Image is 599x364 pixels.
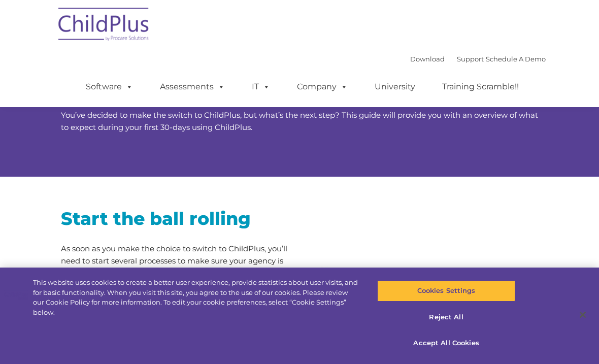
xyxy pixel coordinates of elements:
[486,55,546,63] a: Schedule A Demo
[76,77,143,97] a: Software
[61,110,538,132] span: You’ve decided to make the switch to ChildPlus, but what’s the next step? This guide will provide...
[457,55,484,63] a: Support
[572,304,594,326] button: Close
[61,243,292,279] p: As soon as you make the choice to switch to ChildPlus, you’ll need to start several processes to ...
[61,207,292,230] h2: Start the ball rolling
[432,77,529,97] a: Training Scramble!!
[377,333,515,354] button: Accept All Cookies
[410,55,546,63] font: |
[364,77,425,97] a: University
[150,77,235,97] a: Assessments
[53,1,155,51] img: ChildPlus by Procare Solutions
[410,55,445,63] a: Download
[33,278,359,317] div: This website uses cookies to create a better user experience, provide statistics about user visit...
[287,77,358,97] a: Company
[242,77,280,97] a: IT
[377,280,515,302] button: Cookies Settings
[377,307,515,328] button: Reject All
